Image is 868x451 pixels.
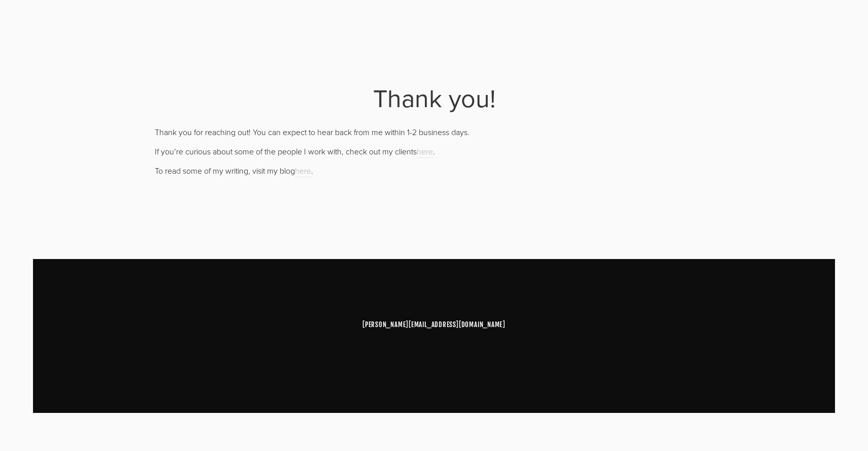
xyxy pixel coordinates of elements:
a: here [417,146,433,158]
a: Twitter [421,349,431,360]
a: [PERSON_NAME][EMAIL_ADDRESS][DOMAIN_NAME] [362,320,506,329]
p: Thank you for reaching out! You can expect to hear back from me within 1-2 business days. [155,126,713,138]
p: To read some of my writing, visit my blog . [155,165,713,176]
a: LinkedIn [437,349,447,360]
a: here [295,165,311,177]
p: If you’re curious about some of the people I work with, check out my clients . [155,146,713,157]
h1: Thank you! [155,86,713,109]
